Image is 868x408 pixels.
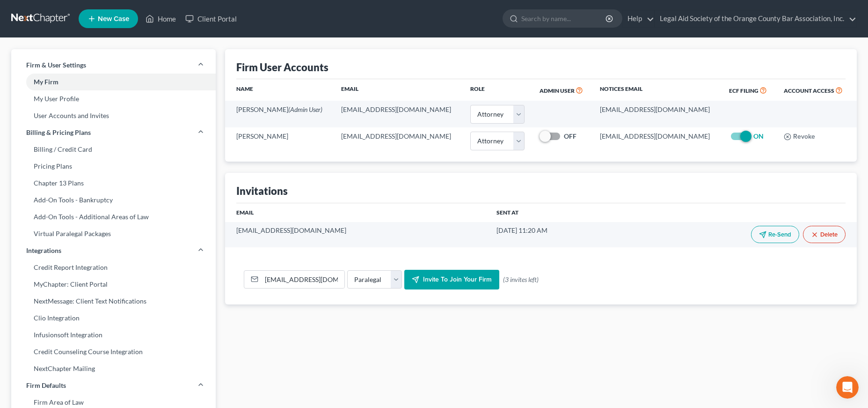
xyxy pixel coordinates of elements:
button: Gif picker [29,306,37,314]
button: Home [163,4,181,22]
button: Upload attachment [44,306,52,314]
strong: OFF [564,132,576,140]
button: Emoji picker [15,307,22,314]
div: [PERSON_NAME] • 5m ago [15,257,90,263]
i: We use the Salesforce Authenticator app for MFA at NextChapter and other users are reporting the ... [15,208,140,244]
div: Starting [DATE], PACER requires Multi-Factor Authentication (MFA) for all filers in select distri... [15,102,146,139]
td: [EMAIL_ADDRESS][DOMAIN_NAME] [592,101,722,127]
button: Invite to join your firm [404,270,499,289]
a: Virtual Paralegal Packages [11,225,216,242]
a: Infusionsoft Integration [11,326,216,343]
button: Re-Send [751,226,799,243]
span: Account Access [784,87,834,94]
div: Please be sure to enable MFA in your PACER account settings. Once enabled, you will have to enter... [15,144,146,190]
td: [PERSON_NAME] [225,127,334,154]
span: Invite to join your firm [423,275,492,283]
a: Home [141,10,181,27]
a: Help [623,10,654,27]
span: Integrations [26,246,61,255]
span: Admin User [540,87,575,94]
td: [EMAIL_ADDRESS][DOMAIN_NAME] [334,127,463,154]
a: Chapter 13 Plans [11,175,216,192]
td: [EMAIL_ADDRESS][DOMAIN_NAME] [592,127,722,154]
span: Firm Defaults [26,381,66,390]
b: 2 minutes [58,163,95,170]
a: Add-On Tools - Additional Areas of Law [11,208,216,225]
h1: [PERSON_NAME] [45,5,106,12]
a: MyChapter: Client Portal [11,276,216,293]
span: ECF Filing [729,87,759,94]
a: Legal Aid Society of the Orange County Bar Association, Inc. [655,10,856,27]
div: Emma says… [7,74,180,276]
img: Profile image for Emma [27,5,42,20]
button: Revoke [784,133,815,141]
a: Credit Counseling Course Integration [11,343,216,360]
th: Email [225,203,489,222]
button: Delete [803,226,846,243]
a: Learn More Here [15,195,69,202]
th: Name [225,79,334,101]
button: Send a message… [160,303,175,318]
a: User Accounts and Invites [11,107,216,124]
a: NextChapter Mailing [11,360,216,377]
a: NextMessage: Client Text Notifications [11,293,216,310]
span: New Case [98,15,129,22]
a: Credit Report Integration [11,259,216,276]
input: Search by name... [521,10,607,27]
th: Role [463,79,532,101]
th: Sent At [489,203,624,222]
span: (Admin User) [288,105,322,113]
div: 🚨 PACER Multi-Factor Authentication Now Required 🚨Starting [DATE], PACER requires Multi-Factor Au... [7,74,153,255]
a: My User Profile [11,90,216,107]
strong: ON [753,132,764,140]
input: Email Address [262,271,344,289]
a: My Firm [11,74,216,90]
a: Clio Integration [11,310,216,326]
span: Firm & User Settings [26,60,86,70]
b: 🚨 PACER Multi-Factor Authentication Now Required 🚨 [15,80,134,96]
a: Billing / Credit Card [11,141,216,158]
th: Email [334,79,463,101]
a: Billing & Pricing Plans [11,124,216,141]
td: [DATE] 11:20 AM [489,222,624,247]
a: Firm & User Settings [11,57,216,74]
span: Billing & Pricing Plans [26,128,91,137]
a: Client Portal [181,10,241,27]
textarea: Message… [8,287,179,303]
a: Pricing Plans [11,158,216,175]
button: go back [6,4,24,22]
a: Add-On Tools - Bankruptcy [11,192,216,208]
div: Invitations [236,184,288,198]
td: [EMAIL_ADDRESS][DOMAIN_NAME] [334,101,463,127]
span: (3 invites left) [503,275,539,284]
td: [PERSON_NAME] [225,101,334,127]
a: Firm Defaults [11,377,216,394]
iframe: Intercom live chat [836,376,859,399]
a: Integrations [11,242,216,259]
td: [EMAIL_ADDRESS][DOMAIN_NAME] [225,222,489,247]
div: Firm User Accounts [236,60,328,74]
th: Notices Email [592,79,722,101]
p: Active [DATE] [45,12,87,21]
